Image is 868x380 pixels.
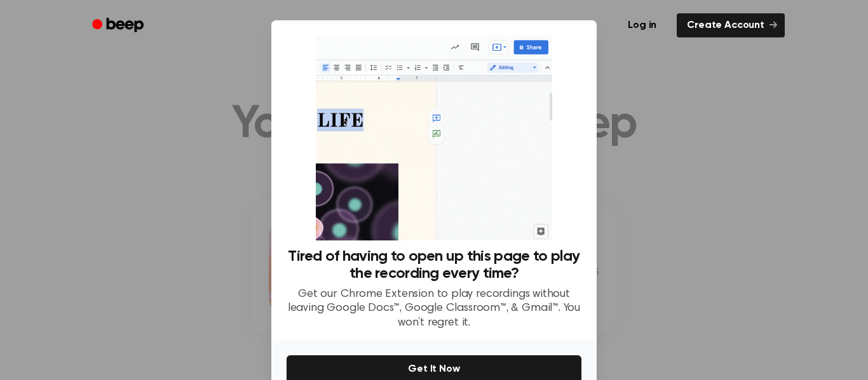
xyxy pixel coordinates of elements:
[316,36,552,240] img: Beep extension in action
[615,11,669,40] a: Log in
[287,248,581,282] h3: Tired of having to open up this page to play the recording every time?
[83,13,155,38] a: Beep
[287,287,581,331] p: Get our Chrome Extension to play recordings without leaving Google Docs™, Google Classroom™, & Gm...
[677,13,785,37] a: Create Account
